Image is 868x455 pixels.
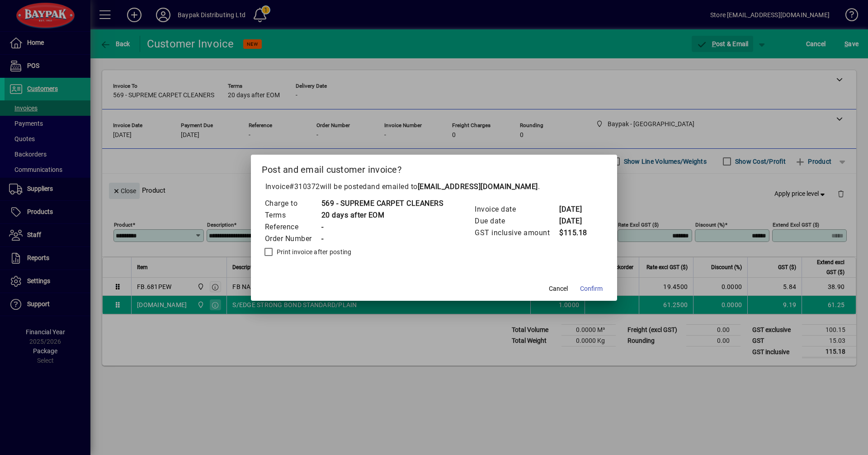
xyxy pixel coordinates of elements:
[367,182,538,191] span: and emailed to
[559,215,595,227] td: [DATE]
[264,221,321,233] td: Reference
[264,209,321,221] td: Terms
[559,204,595,215] td: [DATE]
[321,221,444,233] td: -
[474,227,559,239] td: GST inclusive amount
[474,204,559,215] td: Invoice date
[544,281,573,297] button: Cancel
[321,233,444,245] td: -
[262,181,607,192] p: Invoice will be posted .
[264,233,321,245] td: Order Number
[321,209,444,221] td: 20 days after EOM
[559,227,595,239] td: $115.18
[580,284,603,294] span: Confirm
[275,247,352,256] label: Print invoice after posting
[251,155,618,181] h2: Post and email customer invoice?
[264,198,321,209] td: Charge to
[321,198,444,209] td: 569 - SUPREME CARPET CLEANERS
[576,281,606,297] button: Confirm
[289,182,320,191] span: #310372
[418,182,538,191] b: [EMAIL_ADDRESS][DOMAIN_NAME]
[549,284,568,294] span: Cancel
[474,215,559,227] td: Due date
